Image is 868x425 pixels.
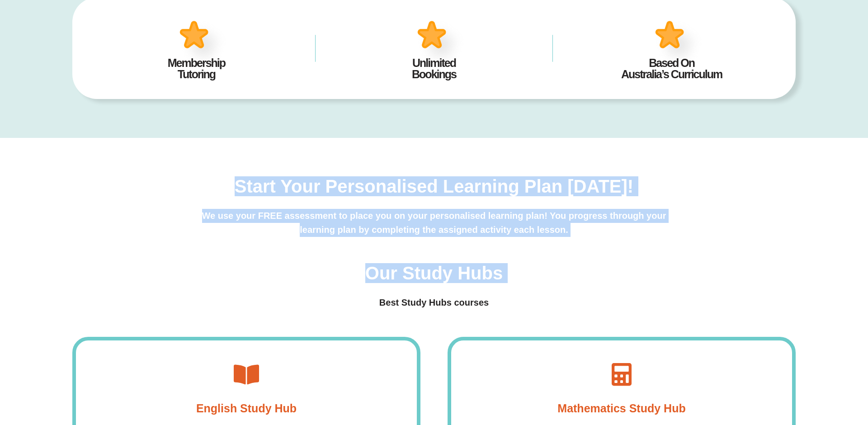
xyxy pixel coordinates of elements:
[72,296,796,310] h4: Best Study Hubs courses
[72,209,796,237] p: We use your FREE assessment to place you on your personalised learning plan! You progress through...
[823,382,868,425] iframe: Chat Widget
[365,264,503,282] h3: Our Study Hubs
[566,57,777,80] h4: Based On Australia’s Curriculum
[91,57,302,80] h4: Membership Tutoring
[329,57,539,80] h4: Unlimited Bookings
[235,177,633,195] h3: Start your personalised learning plan [DATE]!
[196,399,297,417] h4: English Study Hub​
[557,399,685,417] h4: Mathematics Study Hub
